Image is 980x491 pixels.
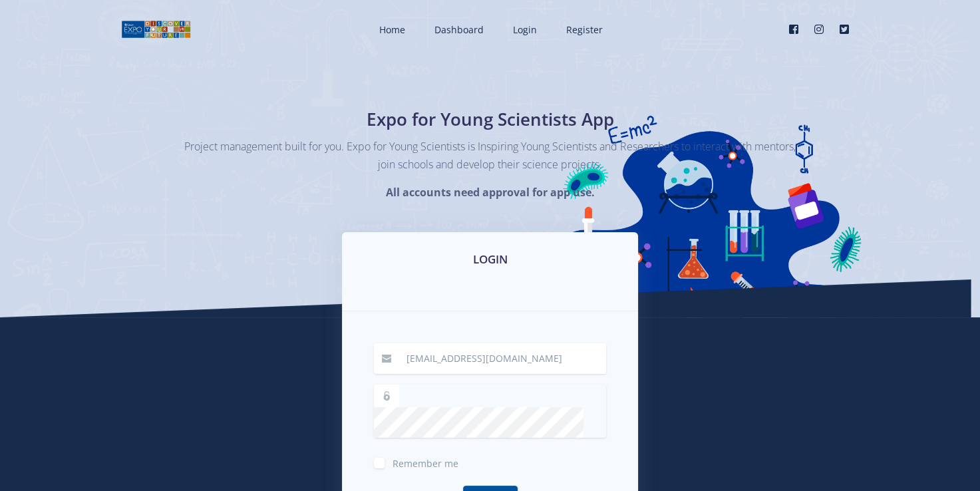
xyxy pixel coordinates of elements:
[566,23,603,36] span: Register
[553,12,613,47] a: Register
[379,23,405,36] span: Home
[247,106,733,132] h1: Expo for Young Scientists App
[399,343,606,374] input: Email / User ID
[500,12,548,47] a: Login
[366,12,416,47] a: Home
[184,138,796,174] p: Project management built for you. Expo for Young Scientists is Inspiring Young Scientists and Res...
[121,19,191,39] img: logo01.png
[513,23,537,36] span: Login
[393,457,458,470] span: Remember me
[421,12,494,47] a: Dashboard
[358,251,622,268] h3: LOGIN
[385,185,594,200] strong: All accounts need approval for app use.
[434,23,484,36] span: Dashboard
